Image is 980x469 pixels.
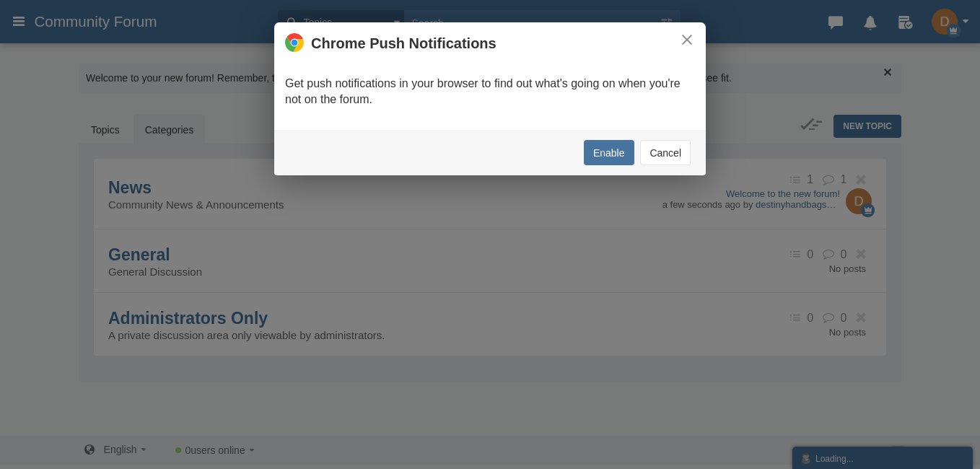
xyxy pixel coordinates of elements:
[679,32,695,48] button: ×
[584,140,634,165] button: Enable
[285,76,695,109] p: Get push notifications in your browser to find out what's going on when you're not on the forum.
[311,35,366,51] span: Chrome
[369,35,496,51] span: Push Notifications
[640,140,691,165] button: Cancel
